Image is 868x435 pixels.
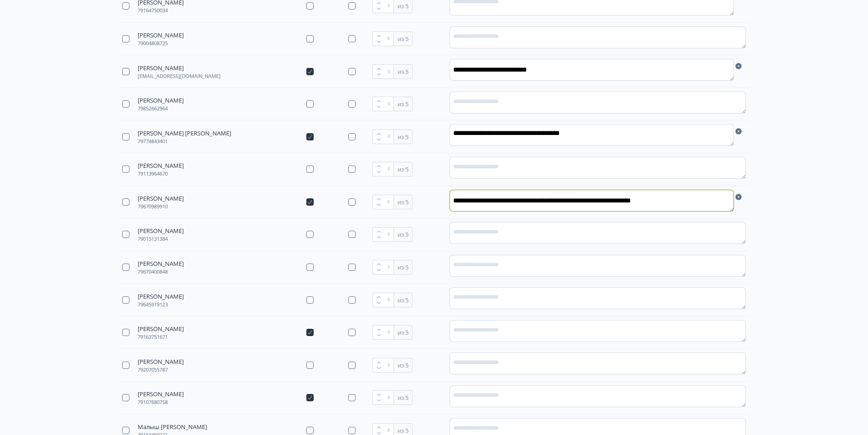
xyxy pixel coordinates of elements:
span: [PERSON_NAME] [138,390,281,398]
span: из 5 [398,166,408,173]
span: из 5 [398,68,408,75]
span: из 5 [398,427,408,434]
a: [PERSON_NAME]79004808725 [138,31,281,46]
span: из 5 [398,133,408,140]
a: [PERSON_NAME]79207055787 [138,358,281,373]
span: 79164750034 [138,8,281,13]
a: [PERSON_NAME]79670989910 [138,195,281,209]
a: [PERSON_NAME]79015131384 [138,227,281,242]
span: 79852662964 [138,106,281,111]
span: из 5 [398,264,408,271]
span: из 5 [398,231,408,238]
span: 79113964670 [138,171,281,176]
span: 79774843401 [138,139,281,144]
span: из 5 [398,2,408,10]
span: 79645919123 [138,302,281,307]
span: [PERSON_NAME] [138,195,281,202]
span: из 5 [398,329,408,336]
span: [EMAIL_ADDRESS][DOMAIN_NAME] [138,73,281,79]
span: 79004808725 [138,41,281,46]
span: Малыш [PERSON_NAME] [138,423,281,430]
span: 79670989910 [138,204,281,209]
span: [PERSON_NAME] [138,227,281,234]
a: [PERSON_NAME]79107680758 [138,390,281,405]
span: [PERSON_NAME] [138,325,281,332]
span: [PERSON_NAME] [138,162,281,169]
span: 79163751671 [138,334,281,340]
a: [PERSON_NAME]79645919123 [138,293,281,307]
span: [PERSON_NAME] [PERSON_NAME] [138,129,281,137]
a: [PERSON_NAME]79113964670 [138,162,281,176]
span: [PERSON_NAME] [138,97,281,104]
a: [PERSON_NAME]79163751671 [138,325,281,340]
span: из 5 [398,100,408,108]
span: 79107680758 [138,399,281,405]
span: [PERSON_NAME] [138,64,281,72]
span: [PERSON_NAME] [138,260,281,267]
span: из 5 [398,362,408,369]
a: [PERSON_NAME] [PERSON_NAME]79774843401 [138,129,281,144]
span: [PERSON_NAME] [138,358,281,365]
span: [PERSON_NAME] [138,293,281,300]
span: из 5 [398,394,408,401]
span: из 5 [398,35,408,42]
span: 79015131384 [138,236,281,242]
a: [PERSON_NAME]79852662964 [138,97,281,111]
span: 79670400848 [138,269,281,274]
a: [PERSON_NAME]79670400848 [138,260,281,274]
span: [PERSON_NAME] [138,31,281,39]
span: 79207055787 [138,367,281,373]
a: [PERSON_NAME][EMAIL_ADDRESS][DOMAIN_NAME] [138,64,281,79]
span: из 5 [398,296,408,304]
span: из 5 [398,198,408,206]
